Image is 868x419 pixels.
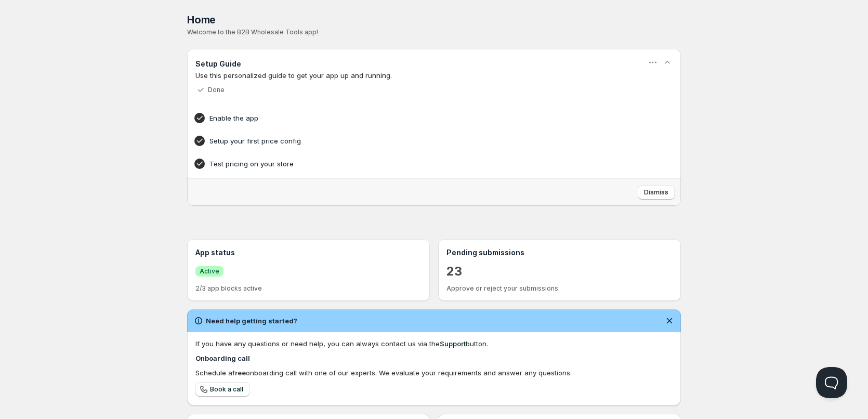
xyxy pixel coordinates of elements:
[644,188,668,197] span: Dismiss
[195,247,422,258] h3: App status
[187,28,681,36] p: Welcome to the B2B Wholesale Tools app!
[195,338,673,349] div: If you have any questions or need help, you can always contact us via the button.
[446,247,673,258] h3: Pending submissions
[232,369,246,377] b: free
[816,367,847,398] iframe: Help Scout Beacon - Open
[195,353,673,363] h4: Onboarding call
[446,284,673,293] p: Approve or reject your submissions
[208,86,225,94] p: Done
[195,382,249,397] a: Book a call
[187,14,216,26] span: Home
[638,185,675,200] button: Dismiss
[209,136,626,146] h4: Setup your first price config
[446,263,462,280] a: 23
[206,316,297,326] h2: Need help getting started?
[195,59,241,69] h3: Setup Guide
[195,284,422,293] p: 2/3 app blocks active
[209,113,626,123] h4: Enable the app
[209,159,626,169] h4: Test pricing on your store
[662,313,677,328] button: Dismiss notification
[210,385,243,394] span: Book a call
[440,339,466,348] a: Support
[200,267,219,276] span: Active
[195,368,673,378] div: Schedule a onboarding call with one of our experts. We evaluate your requirements and answer any ...
[195,70,673,81] p: Use this personalized guide to get your app up and running.
[195,266,223,277] a: SuccessActive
